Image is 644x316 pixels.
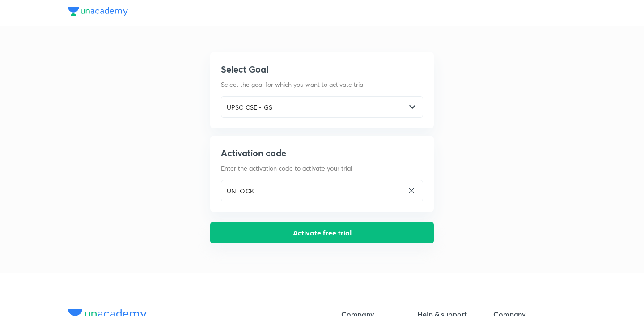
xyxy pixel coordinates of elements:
[221,80,423,89] p: Select the goal for which you want to activate trial
[221,98,406,116] input: Select goal
[221,182,404,200] input: Enter activation code
[210,222,434,243] button: Activate free trial
[221,163,423,173] p: Enter the activation code to activate your trial
[68,7,128,16] img: Unacademy
[221,146,423,160] h5: Activation code
[68,7,128,18] a: Unacademy
[221,63,423,76] h5: Select Goal
[409,104,415,110] img: -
